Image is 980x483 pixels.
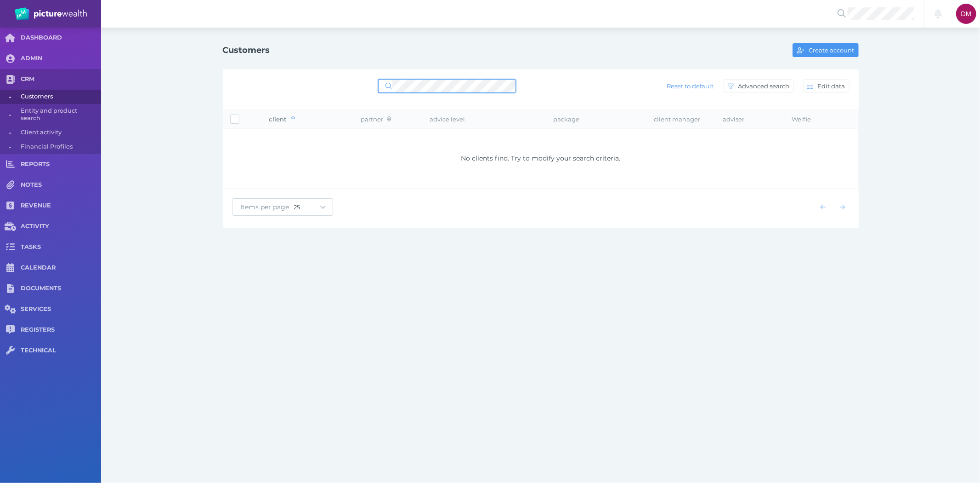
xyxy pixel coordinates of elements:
[785,110,821,129] th: Welfie
[663,82,717,90] span: Reset to default
[546,110,647,129] th: package
[21,140,98,154] span: Financial Profiles
[269,115,295,123] span: client
[21,202,101,210] span: REVENUE
[836,200,850,214] button: Show next page
[232,203,294,211] span: Items per page
[461,154,620,162] span: No clients find. Try to modify your search criteria.
[21,243,101,251] span: TASKS
[21,34,101,42] span: DASHBOARD
[716,110,785,129] th: adviser
[736,82,793,90] span: Advanced search
[21,305,101,313] span: SERVICES
[803,79,850,93] button: Edit data
[423,110,547,129] th: advice level
[21,126,98,140] span: Client activity
[816,82,849,90] span: Edit data
[662,79,718,93] button: Reset to default
[816,200,830,214] button: Show previous page
[21,161,101,168] span: REPORTS
[807,46,858,54] span: Create account
[647,110,716,129] th: client manager
[21,347,101,355] span: TECHNICAL
[21,326,101,334] span: REGISTERS
[21,90,98,104] span: Customers
[15,7,87,20] img: PW
[961,10,972,17] span: DM
[21,55,101,63] span: ADMIN
[793,43,858,57] button: Create account
[21,285,101,293] span: DOCUMENTS
[223,45,270,55] h1: Customers
[21,264,101,272] span: CALENDAR
[21,104,98,126] span: Entity and product search
[724,79,794,93] button: Advanced search
[21,181,101,189] span: NOTES
[21,223,101,230] span: ACTIVITY
[21,75,101,83] span: CRM
[956,4,976,24] div: Dee Molloy
[361,115,391,123] span: partner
